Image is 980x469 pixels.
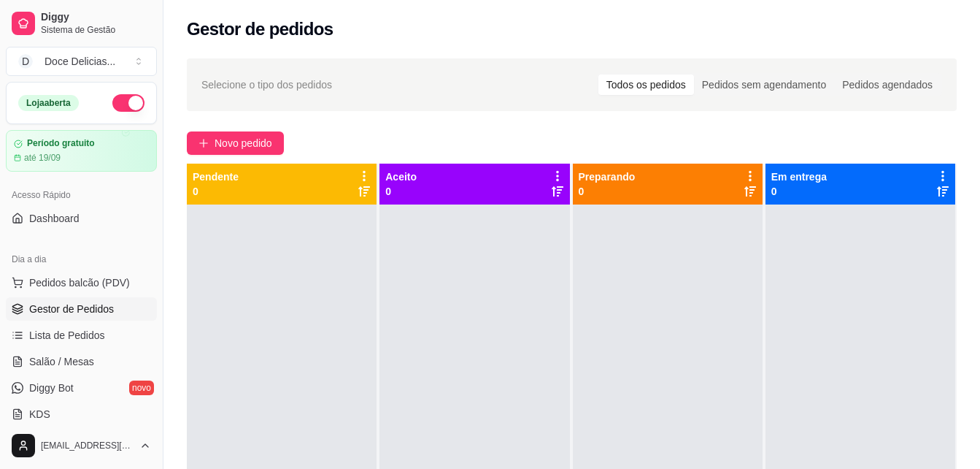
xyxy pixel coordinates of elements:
[598,75,694,95] div: Todos os pedidos
[6,183,157,207] div: Acesso Rápido
[187,131,284,155] button: Novo pedido
[112,94,144,112] button: Alterar Status
[579,169,636,184] p: Preparando
[27,138,95,149] article: Período gratuito
[29,302,114,316] span: Gestor de Pedidos
[18,95,79,111] div: Loja aberta
[834,75,941,95] div: Pedidos agendados
[41,24,151,36] span: Sistema de Gestão
[198,138,209,148] span: plus
[6,248,157,271] div: Dia a dia
[201,77,332,93] span: Selecione o tipo dos pedidos
[215,135,272,151] span: Novo pedido
[24,152,61,164] article: até 19/09
[45,54,115,69] div: Doce Delicias ...
[29,328,105,343] span: Lista de Pedidos
[29,354,94,369] span: Salão / Mesas
[29,211,80,226] span: Dashboard
[6,376,157,400] a: Diggy Botnovo
[6,6,157,41] a: DiggySistema de Gestão
[6,47,157,76] button: Select a team
[29,381,74,395] span: Diggy Bot
[187,18,333,41] h2: Gestor de pedidos
[41,11,151,24] span: Diggy
[771,184,827,199] p: 0
[579,184,636,199] p: 0
[193,169,239,184] p: Pendente
[18,54,33,69] span: D
[385,169,417,184] p: Aceito
[29,275,130,290] span: Pedidos balcão (PDV)
[6,297,157,321] a: Gestor de Pedidos
[6,207,157,230] a: Dashboard
[694,75,834,95] div: Pedidos sem agendamento
[6,403,157,426] a: KDS
[6,324,157,347] a: Lista de Pedidos
[385,184,417,199] p: 0
[6,130,157,172] a: Período gratuitoaté 19/09
[6,350,157,373] a: Salão / Mesas
[6,428,157,463] button: [EMAIL_ADDRESS][DOMAIN_NAME]
[41,440,134,451] span: [EMAIL_ADDRESS][DOMAIN_NAME]
[6,271,157,294] button: Pedidos balcão (PDV)
[771,169,827,184] p: Em entrega
[193,184,239,199] p: 0
[29,407,50,422] span: KDS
